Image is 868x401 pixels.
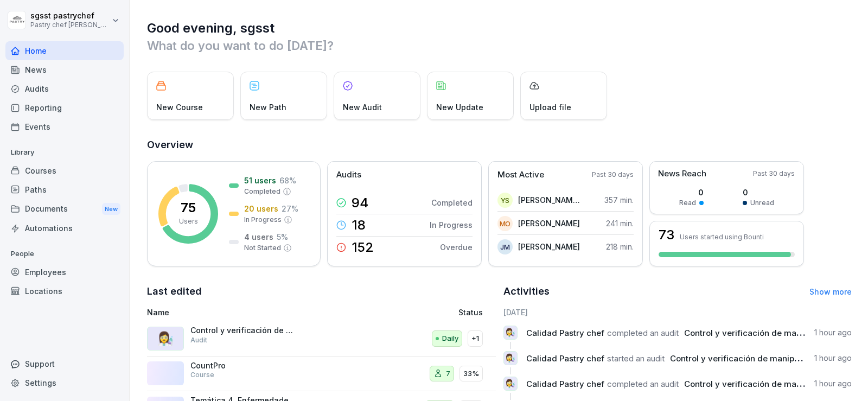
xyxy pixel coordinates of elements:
[157,329,174,348] p: 👩‍🔬
[244,215,282,225] p: In Progress
[181,201,196,214] p: 75
[497,239,513,254] div: JM
[147,137,852,152] h2: Overview
[190,361,299,371] p: CountPro
[497,169,544,181] p: Most Active
[430,219,473,231] p: In Progress
[505,376,515,391] p: 👩‍🔬
[244,243,281,253] p: Not Started
[471,333,479,344] p: +1
[518,218,580,229] p: [PERSON_NAME]
[5,219,124,238] a: Automations
[431,197,473,208] p: Completed
[529,101,571,113] p: Upload file
[606,218,634,229] p: 241 min.
[809,287,852,296] a: Show more
[5,282,124,301] a: Locations
[679,187,704,198] p: 0
[5,79,124,98] a: Audits
[5,161,124,180] a: Courses
[607,328,679,338] span: completed an audit
[190,326,299,335] p: Control y verificación de manipuladores
[5,373,124,392] a: Settings
[5,354,124,373] div: Support
[147,357,496,392] a: CountProCourse733%
[336,169,361,181] p: Audits
[147,321,496,357] a: 👩‍🔬Control y verificación de manipuladoresAuditDaily+1
[684,328,843,338] span: Control y verificación de manipuladores
[190,370,214,380] p: Course
[277,231,288,243] p: 5 %
[179,217,198,226] p: Users
[147,37,852,54] p: What do you want to do [DATE]?
[458,307,483,318] p: Status
[156,101,203,113] p: New Course
[5,180,124,199] a: Paths
[5,117,124,136] a: Events
[604,194,634,206] p: 357 min.
[497,216,513,231] div: MO
[463,368,479,379] p: 33%
[814,378,852,389] p: 1 hour ago
[440,241,473,253] p: Overdue
[503,307,852,318] h6: [DATE]
[352,219,366,232] p: 18
[244,203,278,214] p: 20 users
[607,379,679,389] span: completed an audit
[518,241,580,252] p: [PERSON_NAME]
[743,187,774,198] p: 0
[442,333,458,344] p: Daily
[670,353,829,364] span: Control y verificación de manipuladores
[505,325,515,340] p: 👩‍🔬
[436,101,483,113] p: New Update
[659,228,674,241] h3: 73
[497,193,513,208] div: YS
[352,196,368,209] p: 94
[518,194,580,206] p: [PERSON_NAME] Soche
[503,284,550,299] h2: Activities
[753,169,795,179] p: Past 30 days
[5,144,124,161] p: Library
[526,353,604,364] span: Calidad Pastry chef
[5,98,124,117] a: Reporting
[505,351,515,366] p: 👩‍🔬
[244,175,276,186] p: 51 users
[5,199,124,219] div: Documents
[679,198,696,208] p: Read
[244,231,273,243] p: 4 users
[684,379,843,389] span: Control y verificación de manipuladores
[526,328,604,338] span: Calidad Pastry chef
[5,245,124,263] p: People
[30,11,110,21] p: sgsst pastrychef
[279,175,296,186] p: 68 %
[814,353,852,364] p: 1 hour ago
[250,101,286,113] p: New Path
[814,327,852,338] p: 1 hour ago
[592,170,634,180] p: Past 30 days
[446,368,450,379] p: 7
[526,379,604,389] span: Calidad Pastry chef
[658,168,706,180] p: News Reach
[30,21,110,29] p: Pastry chef [PERSON_NAME] y Cocina gourmet
[244,187,280,196] p: Completed
[5,41,124,60] a: Home
[5,263,124,282] a: Employees
[607,353,665,364] span: started an audit
[606,241,634,252] p: 218 min.
[147,307,362,318] p: Name
[750,198,774,208] p: Unread
[5,60,124,79] a: News
[282,203,298,214] p: 27 %
[190,335,207,345] p: Audit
